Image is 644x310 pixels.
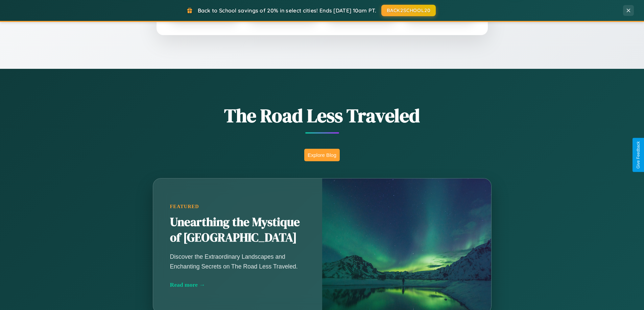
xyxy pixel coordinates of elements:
[119,103,525,129] h1: The Road Less Traveled
[198,7,376,14] span: Back to School savings of 20% in select cities! Ends [DATE] 10am PT.
[170,204,305,209] div: Featured
[636,141,641,169] div: Give Feedback
[170,252,305,271] p: Discover the Extraordinary Landscapes and Enchanting Secrets on The Road Less Traveled.
[170,281,305,288] div: Read more →
[304,149,340,161] button: Explore Blog
[381,5,436,16] button: BACK2SCHOOL20
[170,215,305,246] h2: Unearthing the Mystique of [GEOGRAPHIC_DATA]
